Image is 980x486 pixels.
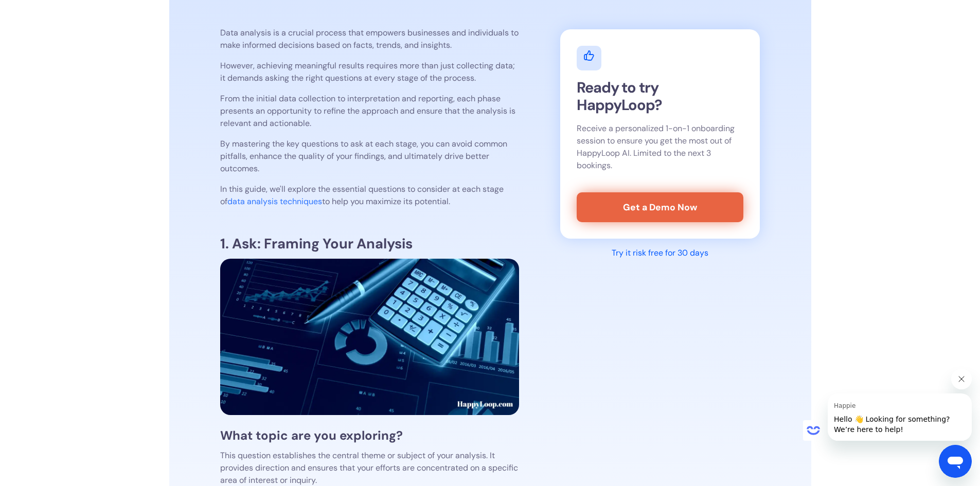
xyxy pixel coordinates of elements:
[803,369,972,441] div: Happie says "Hello 👋 Looking for something? We’re here to help!". Open messaging window to contin...
[577,122,743,172] p: Receive a personalized 1-on-1 onboarding session to ensure you get the most out of HappyLoop AI. ...
[951,369,972,389] iframe: Close message from Happie
[577,192,743,222] a: Get a Demo Now
[577,79,743,114] h2: Ready to try HappyLoop?
[220,138,519,175] p: By mastering the key questions to ask at each stage, you can avoid common pitfalls, enhance the q...
[612,247,708,259] div: Try it risk free for 30 days
[220,93,519,130] p: From the initial data collection to interpretation and reporting, each phase presents an opportun...
[220,60,519,84] p: However, achieving meaningful results requires more than just collecting data; it demands asking ...
[220,27,519,51] p: Data analysis is a crucial process that empowers businesses and individuals to make informed deci...
[220,235,413,253] strong: 1. Ask: Framing Your Analysis
[828,393,972,441] iframe: Message from Happie
[220,183,519,208] p: In this guide, we'll explore the essential questions to consider at each stage of to help you max...
[803,420,824,441] iframe: no content
[220,216,519,228] p: ‍
[220,259,519,415] img: Frame your Data
[939,445,972,478] iframe: Button to launch messaging window
[227,196,322,207] a: data analysis techniques
[220,427,403,443] strong: What topic are you exploring?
